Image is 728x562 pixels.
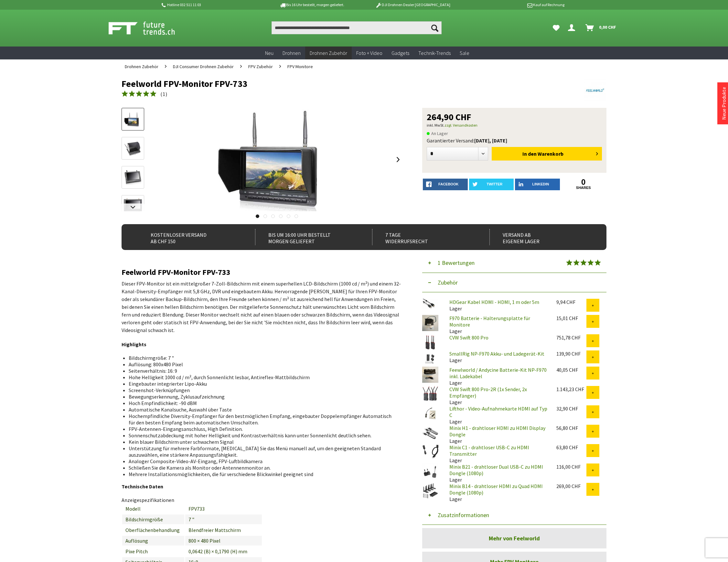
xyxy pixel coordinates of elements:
[122,280,403,334] p: Dieser FPV-Monitor ist ein mittelgroßer 7-Zoll-Bildschirm mit einem superhellen LCD-Bildschirm (1...
[444,483,551,502] div: Lager
[160,91,167,97] span: ( )
[272,21,442,34] input: Produkt, Marke, Kategorie, EAN, Artikelnummer…
[556,299,586,305] div: 9,94 CHF
[422,334,438,350] img: CVW Swift 800 Pro
[556,463,586,470] div: 116,00 CHF
[122,341,146,348] strong: Highlights
[362,1,463,9] p: DJI Drohnen Dealer [GEOGRAPHIC_DATA]
[444,405,551,425] div: Lager
[414,47,455,60] a: Technik-Trends
[444,386,551,405] div: Lager
[444,463,551,483] div: Lager
[122,483,163,490] strong: Technische Daten
[129,400,398,406] li: Hoch Empfindlichkeit: -90 dBM
[278,47,305,60] a: Drohnen
[427,130,448,137] span: An Lager
[122,497,403,503] div: Anzeigespezifikationen
[284,59,316,74] a: FPV Monitore
[185,546,262,557] td: 0,0642 (B) × 0,1790 (H) mm
[449,386,527,399] a: CVW Swift 800 Pro-2R (1x Sender, 2x Empfänger)
[489,229,593,245] div: Versand ab eigenem Lager
[599,22,616,32] span: 0,00 CHF
[721,87,727,120] a: Neue Produkte
[427,112,471,121] span: 264,90 CHF
[515,179,560,190] a: LinkedIn
[422,273,606,292] button: Zubehör
[428,21,442,34] button: Suchen
[160,1,261,9] p: Hotline 032 511 11 03
[538,151,563,157] span: Warenkorb
[422,444,438,458] img: Minix C1 - drahtloser USB-C zu HDMI Transmitter
[444,123,477,128] a: zzgl. Versandkosten
[449,299,539,305] a: HDGear Kabel HDMI - HDMI, 1 m oder 5m
[422,299,438,309] img: HDGear Kabel HDMI - HDMI, 1 m oder 5m
[438,182,458,186] span: facebook
[556,405,586,412] div: 32,90 CHF
[122,546,185,557] td: Pixe Pitch
[449,405,547,418] a: Lifthor - Video-Aufnahmekarte HDMI auf Typ C
[310,50,347,56] span: Drohnen Zubehör
[561,179,606,186] a: 0
[123,112,142,127] img: Vorschau: Feelworld FPV-Monitor FPV-733
[248,64,273,69] span: FPV Zubehör
[444,315,551,334] div: Lager
[584,79,606,101] img: Feelworld
[556,350,586,357] div: 139,90 CHF
[129,406,398,413] li: Automatische Kanalsuche, Auswahl über Taste
[185,525,262,535] td: Blendfreier Mattschirm
[422,315,438,331] img: F970 Batterie - Halterungsplatte für Monitore
[129,458,398,464] li: Analoger Composite-Video-AV-Eingang, FPV-Luftbildkamera
[583,21,619,34] a: Warenkorb
[287,64,313,69] span: FPV Monitore
[356,50,382,56] span: Foto + Video
[422,483,438,499] img: Minix B14 - drahtloser HDMI zu Quad HDMI Dongle (1080p)
[129,361,398,368] li: Auflösung: 800x480 Pixel
[556,315,586,321] div: 15,01 CHF
[261,47,278,60] a: Neu
[455,47,474,60] a: Sale
[129,393,398,400] li: Bewegungserkennung, Zyklusaufzeichnung
[122,514,185,525] td: Bildschirmgröße
[444,350,551,363] div: Lager
[122,79,509,88] h1: Feelworld FPV-Monitor FPV-733
[387,47,414,60] a: Gadgets
[129,387,398,393] li: Screenshot-Verknüpfungen
[449,444,529,457] a: Minix C1 - drahtloser USB-C zu HDMI Transmitter
[173,64,234,69] span: DJI Consumer Drohnen Zubehör
[532,182,549,186] span: LinkedIn
[444,367,551,386] div: Lager
[122,504,185,514] td: Modell
[550,21,563,34] a: Meine Favoriten
[556,367,586,373] div: 40,05 CHF
[449,367,547,380] a: Feewlworld / Andycine Batterie-Kit NP-F970 inkl. Ladekabel
[449,350,544,357] a: SmallRig NP-F970 Akku- und Ladegerät-Kit
[469,179,514,190] a: twitter
[422,386,438,401] img: CVW Swift 800 Pro-2R (1x Sender, 2x Empfänger)
[444,299,551,312] div: Lager
[422,505,606,525] button: Zusatzinformationen
[444,444,551,463] div: Lager
[422,405,438,421] img: Lifthor - Video-Aufnahmekarte HDMI auf Typ C
[245,59,276,74] a: FPV Zubehör
[422,425,438,441] img: Minix H1 - drahtloser HDMI zu HDMI Display Dongle
[556,425,586,431] div: 56,80 CHF
[265,50,273,56] span: Neu
[129,413,398,426] li: Hochempfindliche Diversity-Empfänger für den bestmöglichen Empfang, eingebauter Doppelempfänger A...
[163,91,166,97] span: 1
[185,514,262,525] td: 7 "
[561,186,606,190] a: shares
[122,536,185,546] td: Auflösung
[427,121,602,129] p: inkl. MwSt.
[129,432,398,439] li: Sonnenschutzabdeckung mit hoher Helligkeit und Kontrastverhältnis kann unter Sonnenlicht deutlich...
[487,182,502,186] span: twitter
[212,108,341,211] img: Feelworld FPV-Monitor FPV-733
[422,367,438,383] img: Feewlworld / Andycine Batterie-Kit NP-F970 inkl. Ladekabel
[391,50,409,56] span: Gadgets
[352,47,387,60] a: Foto + Video
[122,525,185,535] td: Oberflächenbehandlung
[261,1,362,9] p: Bis 16 Uhr bestellt, morgen geliefert.
[463,1,564,9] p: Kauf auf Rechnung
[565,21,580,34] a: Hi, Serdar - Dein Konto
[109,20,189,36] a: Shop Futuretrends - zur Startseite wechseln
[138,229,241,245] div: Kostenloser Versand ab CHF 150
